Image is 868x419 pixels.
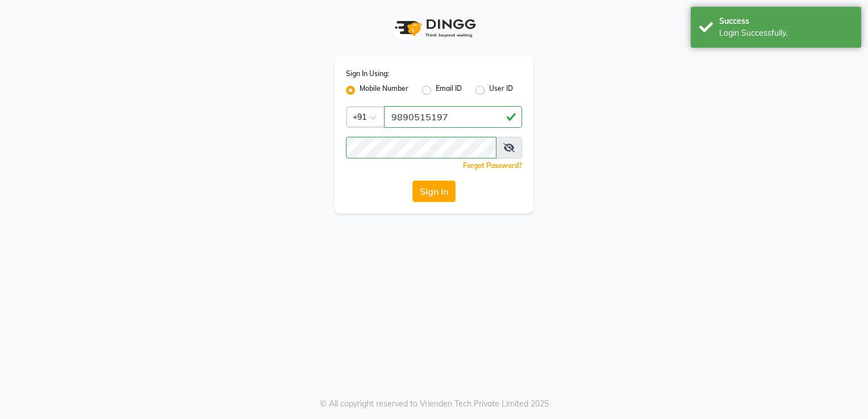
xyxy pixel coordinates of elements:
img: logo1.svg [389,11,479,45]
label: Sign In Using: [346,69,389,79]
input: Username [346,137,496,158]
input: Username [384,106,522,128]
label: Email ID [436,83,462,97]
div: Login Successfully. [719,27,853,39]
a: Forgot Password? [463,161,522,170]
div: Success [719,15,853,27]
label: User ID [489,83,513,97]
button: Sign In [412,181,456,202]
label: Mobile Number [360,83,408,97]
